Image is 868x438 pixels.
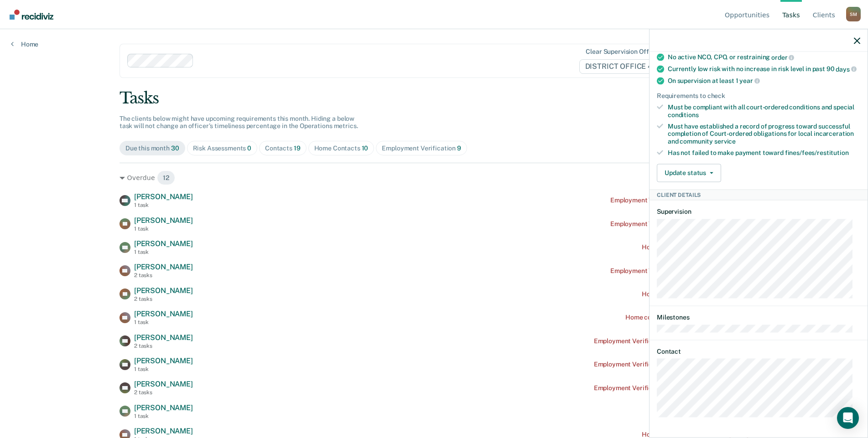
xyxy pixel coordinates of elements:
[657,347,860,355] dt: Contact
[668,53,860,62] div: No active NCO, CPO, or restraining
[714,138,736,145] span: service
[134,343,193,349] div: 2 tasks
[836,65,856,72] span: days
[642,243,748,251] div: Home contact recommended [DATE]
[134,319,193,325] div: 1 task
[625,314,748,321] div: Home contact recommended a month ago
[594,337,748,345] div: Employment Verification recommended a month ago
[134,413,193,419] div: 1 task
[668,149,860,156] div: Has not failed to make payment toward
[134,216,193,225] span: [PERSON_NAME]
[657,208,860,216] dt: Supervision
[171,144,179,152] span: 30
[134,309,193,318] span: [PERSON_NAME]
[586,48,663,56] div: Clear supervision officers
[846,7,861,21] button: Profile dropdown button
[594,361,748,368] div: Employment Verification recommended a month ago
[193,144,252,152] div: Risk Assessments
[157,170,175,185] span: 12
[120,115,358,130] span: The clients below might have upcoming requirements this month. Hiding a below task will not chang...
[120,170,748,185] div: Overdue
[125,144,179,152] div: Due this month
[134,380,193,388] span: [PERSON_NAME]
[120,89,748,108] div: Tasks
[771,54,794,61] span: order
[650,189,868,200] div: Client Details
[668,77,860,85] div: On supervision at least 1
[668,103,860,119] div: Must be compliant with all court-ordered conditions and special conditions
[610,196,748,204] div: Employment Verification recommended [DATE]
[362,144,369,152] span: 10
[668,65,860,73] div: Currently low risk with no increase in risk level in past 90
[382,144,461,152] div: Employment Verification
[594,384,748,392] div: Employment Verification recommended a month ago
[739,77,759,84] span: year
[134,286,193,295] span: [PERSON_NAME]
[134,403,193,412] span: [PERSON_NAME]
[837,407,859,429] div: Open Intercom Messenger
[134,427,193,435] span: [PERSON_NAME]
[265,144,301,152] div: Contacts
[657,92,860,100] div: Requirements to check
[642,290,748,298] div: Home contact recommended [DATE]
[314,144,369,152] div: Home Contacts
[134,239,193,248] span: [PERSON_NAME]
[134,263,193,271] span: [PERSON_NAME]
[610,267,748,275] div: Employment Verification recommended [DATE]
[134,296,193,302] div: 2 tasks
[457,144,461,152] span: 9
[294,144,301,152] span: 19
[134,389,193,396] div: 2 tasks
[668,122,860,145] div: Must have established a record of progress toward successful completion of Court-ordered obligati...
[657,314,860,321] dt: Milestones
[134,202,193,208] div: 1 task
[579,59,665,74] span: DISTRICT OFFICE 4
[247,144,251,152] span: 0
[657,164,721,182] button: Update status
[134,356,193,365] span: [PERSON_NAME]
[134,249,193,255] div: 1 task
[134,192,193,201] span: [PERSON_NAME]
[785,149,849,156] span: fines/fees/restitution
[134,272,193,278] div: 2 tasks
[134,226,193,232] div: 1 task
[11,40,38,48] a: Home
[134,366,193,372] div: 1 task
[10,10,53,20] img: Recidiviz
[846,7,861,21] div: S M
[610,220,748,228] div: Employment Verification recommended [DATE]
[134,333,193,342] span: [PERSON_NAME]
